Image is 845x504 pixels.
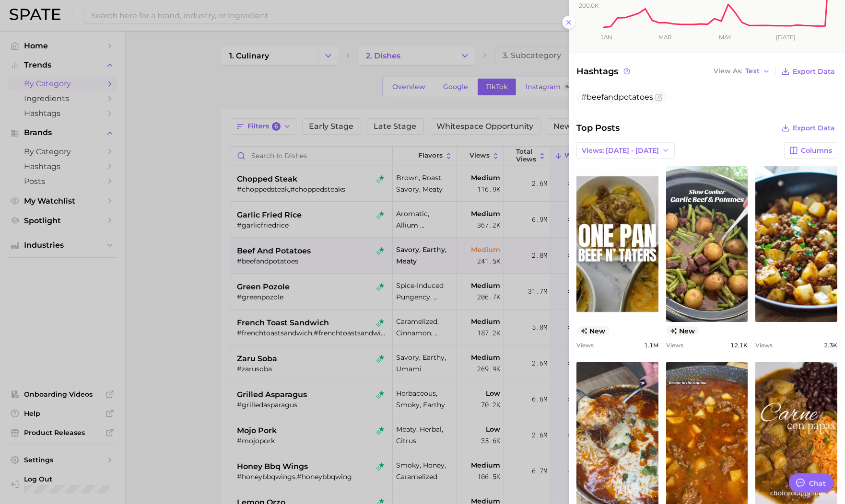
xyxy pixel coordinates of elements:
tspan: 200.0k [579,2,599,9]
button: View AsText [711,65,773,78]
span: Top Posts [576,121,620,135]
span: Views: [DATE] - [DATE] [582,147,659,155]
span: new [666,326,699,336]
tspan: May [719,34,731,41]
button: Export Data [779,65,837,78]
button: Columns [784,142,837,159]
span: Columns [801,147,832,155]
tspan: Jan [600,34,612,41]
button: Flag as miscategorized or irrelevant [655,93,663,101]
tspan: Mar [658,34,672,41]
span: Views [755,342,773,349]
tspan: [DATE] [776,34,796,41]
span: Text [745,69,760,74]
span: Hashtags [576,65,632,78]
span: new [576,326,610,336]
button: Views: [DATE] - [DATE] [576,142,675,159]
span: Export Data [793,68,835,76]
span: View As [714,69,742,74]
button: Export Data [779,121,837,135]
span: #beefandpotatoes [581,92,653,102]
span: 2.3k [824,342,837,349]
span: Views [666,342,683,349]
span: Views [576,342,594,349]
span: 1.1m [644,342,658,349]
span: Export Data [793,124,835,132]
span: 12.1k [730,342,748,349]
